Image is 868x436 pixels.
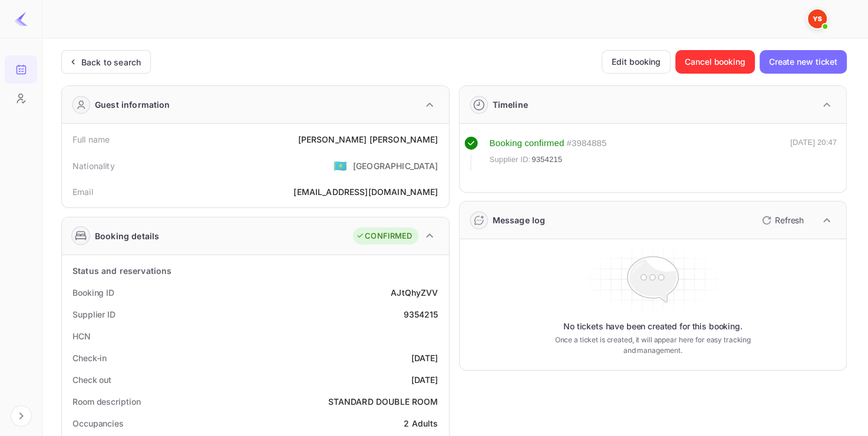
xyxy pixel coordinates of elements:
[72,417,124,430] div: Occupancies
[81,56,141,68] div: Back to search
[72,330,91,342] div: HCN
[760,50,847,74] button: Create new ticket
[404,417,438,430] div: 2 Adults
[675,50,755,74] button: Cancel booking
[566,137,606,150] div: # 3984885
[602,50,671,74] button: Edit booking
[72,286,114,299] div: Booking ID
[72,374,111,386] div: Check out
[790,137,837,171] div: [DATE] 20:47
[755,211,808,230] button: Refresh
[493,98,528,111] div: Timeline
[5,84,37,111] a: Customers
[403,308,438,321] div: 9354215
[72,265,171,277] div: Status and reservations
[293,186,438,198] div: [EMAIL_ADDRESS][DOMAIN_NAME]
[411,374,438,386] div: [DATE]
[334,155,347,176] span: United States
[72,352,107,364] div: Check-in
[775,214,804,226] p: Refresh
[95,98,170,111] div: Guest information
[493,214,546,226] div: Message log
[14,12,28,26] img: LiteAPI
[808,9,827,28] img: Yandex Support
[391,286,438,299] div: AJtQhyZVV
[411,352,438,364] div: [DATE]
[356,230,412,242] div: CONFIRMED
[5,55,37,82] a: Bookings
[353,160,438,172] div: [GEOGRAPHIC_DATA]
[298,133,438,146] div: [PERSON_NAME] [PERSON_NAME]
[532,154,562,166] span: 9354215
[490,137,565,150] div: Booking confirmed
[72,160,115,172] div: Nationality
[72,308,115,321] div: Supplier ID
[549,335,757,356] p: Once a ticket is created, it will appear here for easy tracking and management.
[95,230,159,242] div: Booking details
[72,133,110,146] div: Full name
[72,186,93,198] div: Email
[490,154,531,166] span: Supplier ID:
[563,321,742,332] p: No tickets have been created for this booking.
[72,395,140,408] div: Room description
[11,405,32,427] button: Expand navigation
[328,395,438,408] div: STANDARD DOUBLE ROOM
